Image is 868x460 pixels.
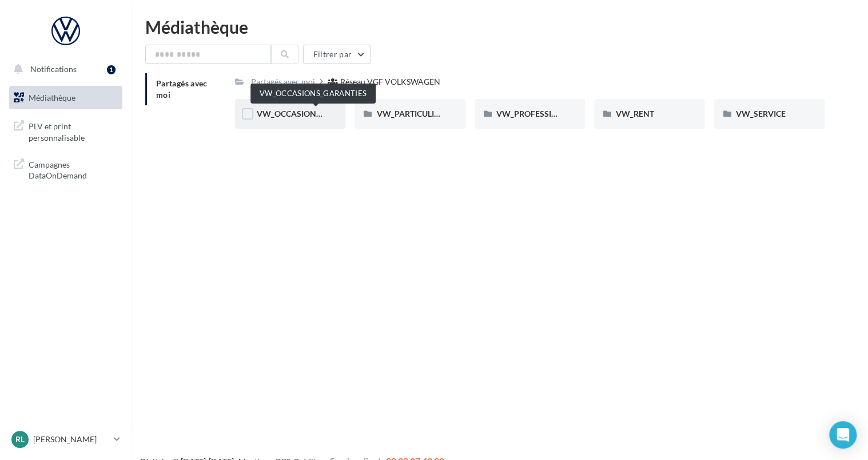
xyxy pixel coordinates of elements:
[9,429,122,450] a: RL [PERSON_NAME]
[29,157,118,181] span: Campagnes DataOnDemand
[15,434,25,445] span: RL
[7,57,120,81] button: Notifications 1
[496,109,583,118] span: VW_PROFESSIONNELS
[735,109,785,118] span: VW_SERVICE
[7,114,125,148] a: PLV et print personnalisable
[29,93,75,102] span: Médiathèque
[107,65,116,74] div: 1
[251,76,315,88] div: Partagés avec moi
[257,109,369,118] span: VW_OCCASIONS_GARANTIES
[156,78,208,100] span: Partagés avec moi
[29,118,118,143] span: PLV et print personnalisable
[33,434,109,445] p: [PERSON_NAME]
[376,109,448,118] span: VW_PARTICULIERS
[7,86,125,110] a: Médiathèque
[340,76,440,88] div: Réseau VGF VOLKSWAGEN
[616,109,654,118] span: VW_RENT
[7,152,125,186] a: Campagnes DataOnDemand
[145,18,854,35] div: Médiathèque
[250,84,376,104] div: VW_OCCASIONS_GARANTIES
[829,421,857,449] div: Open Intercom Messenger
[30,64,77,74] span: Notifications
[303,45,371,64] button: Filtrer par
